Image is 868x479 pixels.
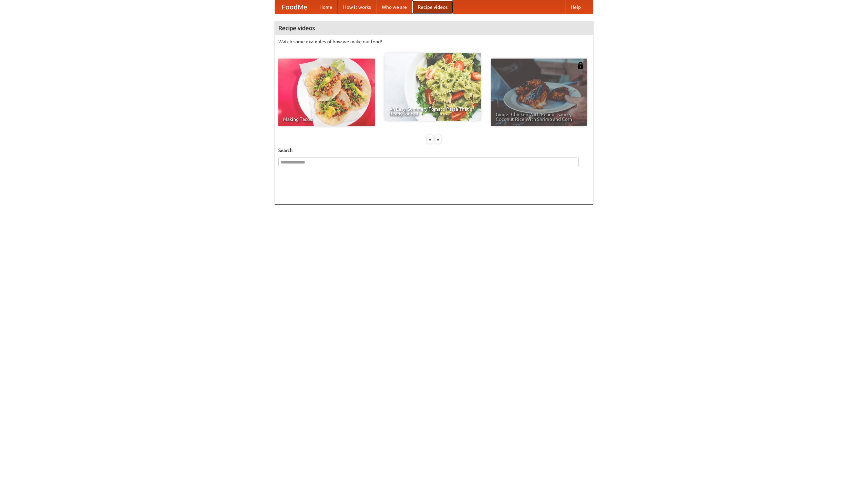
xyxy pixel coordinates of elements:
a: Making Tacos [278,59,375,126]
a: Help [565,0,586,14]
a: Home [314,0,338,14]
img: 483408.png [577,62,584,69]
p: Watch some examples of how we make our food! [278,38,590,45]
a: Who we are [376,0,412,14]
a: FoodMe [275,0,314,14]
h5: Search [278,147,590,154]
a: How it works [338,0,376,14]
div: « [427,135,433,144]
div: » [435,135,441,144]
span: Making Tacos [283,117,370,122]
span: An Easy, Summery Tomato Pasta That's Ready for Fall [389,107,476,116]
a: Recipe videos [412,0,453,14]
a: An Easy, Summery Tomato Pasta That's Ready for Fall [384,53,481,121]
h4: Recipe videos [275,21,593,35]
